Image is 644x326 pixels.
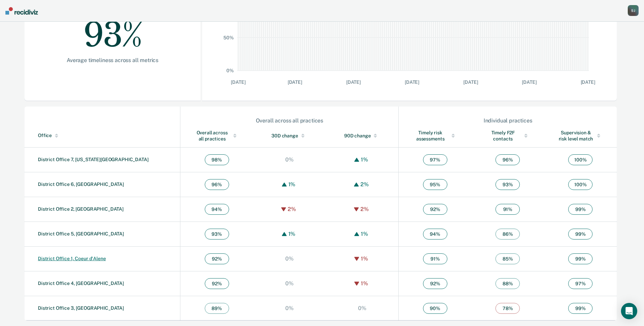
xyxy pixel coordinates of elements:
span: 100 % [568,154,593,165]
div: 1% [359,280,370,287]
div: Timely F2F contacts [485,130,531,142]
a: District Office 3, [GEOGRAPHIC_DATA] [38,305,124,311]
div: 0% [284,255,295,262]
text: [DATE] [288,79,302,85]
button: SJ [628,5,639,16]
div: S J [628,5,639,16]
text: [DATE] [522,79,537,85]
a: District Office 4, [GEOGRAPHIC_DATA] [38,281,124,286]
span: 96 % [205,179,229,190]
div: 0% [284,305,295,311]
text: [DATE] [346,79,361,85]
span: 94 % [205,204,229,215]
span: 93 % [205,229,229,239]
span: 99 % [568,253,593,264]
text: [DATE] [581,79,595,85]
span: 99 % [568,204,593,215]
span: 95 % [423,179,447,190]
div: 1% [359,231,370,237]
span: 93 % [495,179,520,190]
span: 91 % [495,204,520,215]
text: [DATE] [231,79,246,85]
div: 93% [46,3,179,57]
div: 0% [284,280,295,287]
div: Individual practices [399,117,617,124]
div: 30D change [267,133,312,139]
div: 1% [359,255,370,262]
div: 1% [287,231,297,237]
span: 98 % [205,154,229,165]
span: 86 % [495,229,520,239]
span: 78 % [495,303,520,314]
div: 0% [284,156,295,163]
th: Toggle SortBy [399,124,471,148]
th: Toggle SortBy [326,124,399,148]
span: 97 % [568,278,593,289]
a: District Office 7, [US_STATE][GEOGRAPHIC_DATA] [38,157,149,162]
text: [DATE] [405,79,419,85]
a: District Office 5, [GEOGRAPHIC_DATA] [38,231,124,236]
div: 0% [356,305,368,311]
div: Office [38,133,177,138]
div: 2% [286,206,298,212]
div: 1% [287,181,297,188]
text: [DATE] [463,79,478,85]
div: 90D change [339,133,385,139]
img: Recidiviz [5,7,38,15]
div: Supervision & risk level match [558,130,603,142]
span: 90 % [423,303,447,314]
th: Toggle SortBy [180,124,253,148]
span: 99 % [568,303,593,314]
span: 94 % [423,229,447,239]
span: 97 % [423,154,447,165]
span: 99 % [568,229,593,239]
a: District Office 6, [GEOGRAPHIC_DATA] [38,181,124,187]
th: Toggle SortBy [253,124,326,148]
span: 92 % [205,253,229,264]
div: Overall across all practices [181,117,398,124]
th: Toggle SortBy [24,124,180,148]
div: Timely risk assessments [412,130,458,142]
div: Average timeliness across all metrics [46,57,179,63]
div: Overall across all practices [194,130,240,142]
span: 96 % [495,154,520,165]
div: Open Intercom Messenger [621,303,637,319]
div: 2% [359,206,371,212]
th: Toggle SortBy [471,124,544,148]
a: District Office 1, Coeur d'Alene [38,256,106,261]
span: 92 % [423,204,447,215]
a: District Office 2, [GEOGRAPHIC_DATA] [38,206,124,212]
span: 92 % [205,278,229,289]
th: Toggle SortBy [544,124,617,148]
span: 85 % [495,253,520,264]
span: 88 % [495,278,520,289]
span: 91 % [423,253,447,264]
div: 1% [359,156,370,163]
span: 89 % [205,303,229,314]
span: 100 % [568,179,593,190]
div: 2% [359,181,371,188]
span: 92 % [423,278,447,289]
